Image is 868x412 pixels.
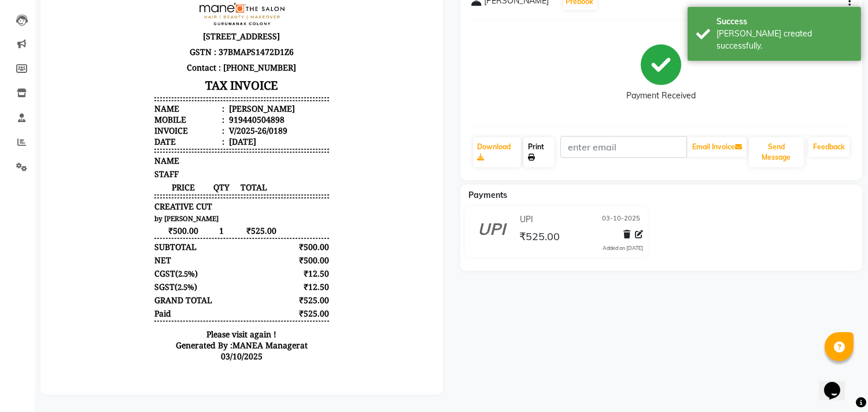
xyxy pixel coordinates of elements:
div: Paid [102,315,119,326]
span: 2.5% [126,276,143,286]
button: Send Message [749,137,804,167]
span: Payments [469,190,508,200]
span: SGST [102,289,123,300]
div: ₹525.00 [232,315,278,326]
div: Name [102,111,172,122]
div: ₹525.00 [232,302,278,313]
span: ₹500.00 [102,233,160,244]
div: Success [716,16,852,28]
div: Generated By : at 03/10/2025 [102,347,277,369]
div: [DATE] [175,144,204,154]
span: PRICE [102,189,160,200]
div: Added on [DATE] [603,244,643,252]
span: NAME [102,163,127,174]
span: 1 [160,233,179,244]
p: [STREET_ADDRESS] [102,36,277,51]
div: GRAND TOTAL [102,302,160,313]
div: ₹500.00 [232,262,278,273]
span: UPI [520,214,533,226]
div: Date [102,144,172,154]
img: file_1756360983332.png [146,9,233,34]
span: : [170,111,172,122]
span: STAFF [102,176,127,187]
div: NET [102,262,119,273]
p: Please visit again ! [102,336,277,347]
span: : [170,122,172,133]
p: GSTN : 37BMAPS1472D1Z6 [102,51,277,67]
input: enter email [560,136,687,158]
span: ₹525.00 [519,230,560,246]
div: V/2025-26/0189 [175,133,235,144]
small: by [PERSON_NAME] [102,222,167,230]
div: 919440504898 [175,122,232,133]
span: MANEA Manager [180,347,248,358]
a: Download [473,137,521,167]
span: ₹525.00 [179,233,225,244]
div: SUBTOTAL [102,249,145,260]
div: ( ) [102,275,146,286]
span: : [170,144,172,154]
span: TOTAL [179,189,225,200]
div: [PERSON_NAME] [175,111,243,122]
span: CGST [102,275,123,286]
div: Invoice [102,133,172,144]
div: ₹500.00 [232,249,278,260]
div: ₹12.50 [232,289,278,300]
a: Feedback [808,137,849,157]
span: : [170,133,172,144]
span: 2.5% [125,289,142,300]
div: Payment Received [626,90,696,102]
h3: TAX INVOICE [102,83,277,103]
div: Mobile [102,122,172,133]
span: 03-10-2025 [602,214,640,226]
iframe: chat widget [819,366,856,400]
a: Print [523,137,555,167]
div: ₹12.50 [232,275,278,286]
span: CREATIVE CUT [102,208,160,219]
div: ( ) [102,289,145,300]
span: QTY [160,189,179,200]
p: Contact : [PHONE_NUMBER] [102,67,277,83]
button: Email Invoice [688,137,747,157]
div: Bill created successfully. [716,28,852,52]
